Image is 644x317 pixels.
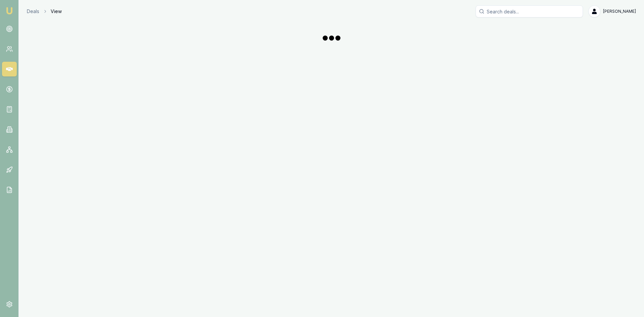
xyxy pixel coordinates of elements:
[51,8,62,15] span: View
[476,5,583,17] input: Search deals
[27,8,39,15] a: Deals
[603,9,636,14] span: [PERSON_NAME]
[5,7,13,15] img: emu-icon-u.png
[27,8,62,15] nav: breadcrumb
